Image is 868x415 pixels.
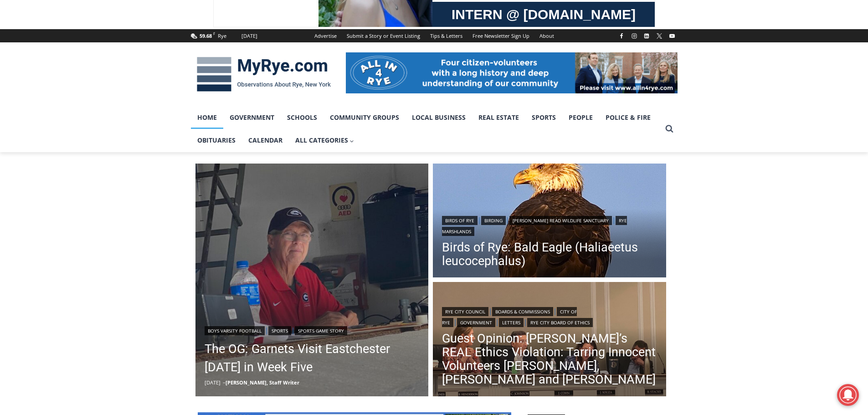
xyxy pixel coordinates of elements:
[492,307,553,316] a: Boards & Commissions
[268,326,291,335] a: Sports
[433,282,666,399] a: Read More Guest Opinion: Rye’s REAL Ethics Violation: Tarring Innocent Volunteers Carolina Johnso...
[481,216,506,225] a: Birding
[527,318,593,327] a: Rye City Board of Ethics
[0,91,136,113] a: [PERSON_NAME] Read Sanctuary Fall Fest: [DATE]
[191,51,337,98] img: MyRye.com
[442,305,657,327] div: | | | | |
[205,326,265,335] a: Boys Varsity Football
[195,164,429,397] img: (PHOTO" Steve “The OG” Feeney in the press box at Rye High School's Nugent Stadium, 2022.)
[309,29,559,42] nav: Secondary Navigation
[238,91,422,111] span: Intern @ [DOMAIN_NAME]
[661,121,678,137] button: View Search Form
[205,379,221,386] time: [DATE]
[191,106,223,129] a: Home
[457,318,495,327] a: Government
[107,77,111,86] div: 6
[205,340,420,376] a: The OG: Garnets Visit Eastchester [DATE] in Week Five
[433,164,666,280] a: Read More Birds of Rye: Bald Eagle (Haliaeetus leucocephalus)
[205,324,420,335] div: | |
[96,27,132,75] div: Birds of Prey: Falcon and hawk demos
[509,216,612,225] a: [PERSON_NAME] Read Wildlife Sanctuary
[616,31,627,41] a: Facebook
[230,0,431,88] div: "[PERSON_NAME] and I covered the [DATE] Parade, which was a really eye opening experience as I ha...
[442,241,657,268] a: Birds of Rye: Bald Eagle (Haliaeetus leucocephalus)
[467,29,534,42] a: Free Newsletter Sign Up
[667,31,678,41] a: YouTube
[191,106,661,152] nav: Primary Navigation
[195,164,429,397] a: Read More The OG: Garnets Visit Eastchester Today in Week Five
[200,32,212,39] span: 59.68
[562,106,599,129] a: People
[309,29,342,42] a: Advertise
[654,31,665,41] a: X
[213,31,215,36] span: F
[433,282,666,399] img: (PHOTO: The "Gang of Four" Councilwoman Carolina Johnson, Mayor Josh Cohn, Councilwoman Julie Sou...
[96,77,100,86] div: 2
[442,332,657,386] a: Guest Opinion: [PERSON_NAME]’s REAL Ethics Violation: Tarring Innocent Volunteers [PERSON_NAME], ...
[102,77,104,86] div: /
[599,106,657,129] a: Police & Fire
[7,92,121,113] h4: [PERSON_NAME] Read Sanctuary Fall Fest: [DATE]
[223,106,281,129] a: Government
[289,129,361,152] button: Child menu of All Categories
[641,31,652,41] a: Linkedin
[629,31,640,41] a: Instagram
[433,164,666,280] img: [PHOTO: Bald Eagle (Haliaeetus leucocephalus) at the Playland Boardwalk in Rye, New York. Credit:...
[219,88,442,113] a: Intern @ [DOMAIN_NAME]
[218,32,226,40] div: Rye
[324,106,406,129] a: Community Groups
[226,379,299,386] a: [PERSON_NAME], Staff Writer
[442,307,488,316] a: Rye City Council
[242,129,289,152] a: Calendar
[223,379,226,386] span: –
[525,106,562,129] a: Sports
[442,214,657,236] div: | | |
[406,106,472,129] a: Local Business
[241,32,257,40] div: [DATE]
[346,52,678,93] img: All in for Rye
[281,106,324,129] a: Schools
[442,216,478,225] a: Birds of Rye
[534,29,559,42] a: About
[425,29,467,42] a: Tips & Letters
[191,129,242,152] a: Obituaries
[342,29,425,42] a: Submit a Story or Event Listing
[472,106,525,129] a: Real Estate
[499,318,524,327] a: Letters
[295,326,347,335] a: Sports Game Story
